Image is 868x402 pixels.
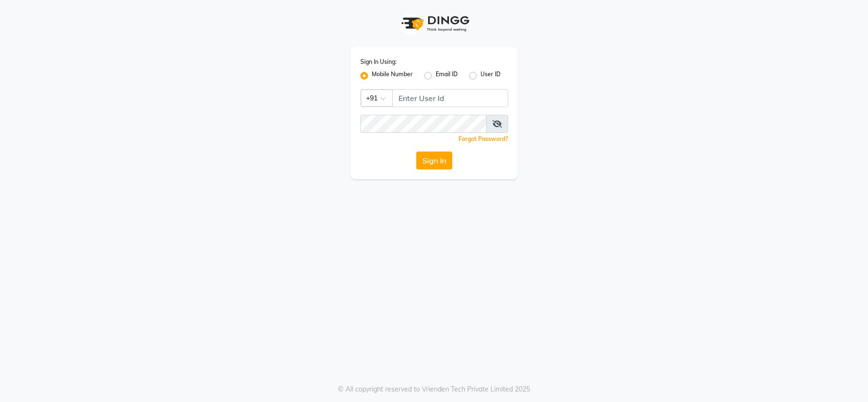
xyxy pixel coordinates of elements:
[396,10,472,38] img: logo1.svg
[436,70,458,81] label: Email ID
[416,151,452,170] button: Sign In
[480,70,500,81] label: User ID
[392,89,508,107] input: Username
[459,135,508,142] a: Forgot Password?
[372,70,413,81] label: Mobile Number
[360,58,397,66] label: Sign In Using:
[360,115,487,133] input: Username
